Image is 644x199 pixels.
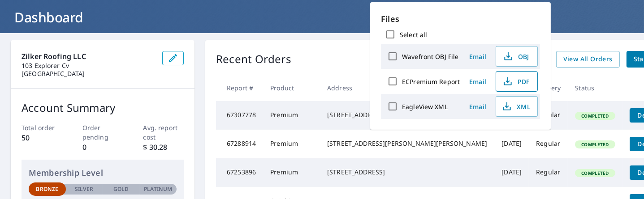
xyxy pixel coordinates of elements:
[496,71,538,92] button: PDF
[327,110,487,119] div: [STREET_ADDRESS][PERSON_NAME][PERSON_NAME]
[576,170,614,176] span: Completed
[143,123,184,142] p: Avg. report cost
[463,75,492,89] button: Email
[400,30,427,39] label: Select all
[216,158,263,187] td: 67253896
[501,101,530,112] span: XML
[143,142,184,152] p: $ 30.28
[29,167,177,179] p: Membership Level
[216,130,263,158] td: 67288914
[216,75,263,101] th: Report #
[22,51,155,62] p: Zilker Roofing LLC
[320,75,494,101] th: Address
[263,130,320,158] td: Premium
[501,76,530,87] span: PDF
[263,75,320,101] th: Product
[144,185,172,193] p: Platinum
[402,52,458,61] label: Wavefront OBJ File
[22,70,155,78] p: [GEOGRAPHIC_DATA]
[576,141,614,148] span: Completed
[467,77,488,86] span: Email
[463,100,492,114] button: Email
[22,62,155,70] p: 103 Explorer Cv
[22,100,184,116] p: Account Summary
[529,130,568,158] td: Regular
[463,50,492,64] button: Email
[467,102,488,111] span: Email
[36,185,58,193] p: Bronze
[556,51,620,68] a: View All Orders
[496,46,538,67] button: OBJ
[327,139,487,148] div: [STREET_ADDRESS][PERSON_NAME][PERSON_NAME]
[216,51,291,68] p: Recent Orders
[467,52,488,61] span: Email
[576,113,614,119] span: Completed
[22,132,62,143] p: 50
[494,130,529,158] td: [DATE]
[563,54,613,65] span: View All Orders
[82,142,123,152] p: 0
[11,8,633,26] h1: Dashboard
[402,77,460,86] label: ECPremium Report
[263,101,320,130] td: Premium
[113,185,129,193] p: Gold
[496,96,538,117] button: XML
[75,185,94,193] p: Silver
[529,158,568,187] td: Regular
[216,101,263,130] td: 67307778
[22,123,62,132] p: Total order
[82,123,123,142] p: Order pending
[381,13,540,25] p: Files
[402,102,448,111] label: EagleView XML
[494,158,529,187] td: [DATE]
[327,168,487,177] div: [STREET_ADDRESS]
[263,158,320,187] td: Premium
[501,51,530,62] span: OBJ
[568,75,622,101] th: Status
